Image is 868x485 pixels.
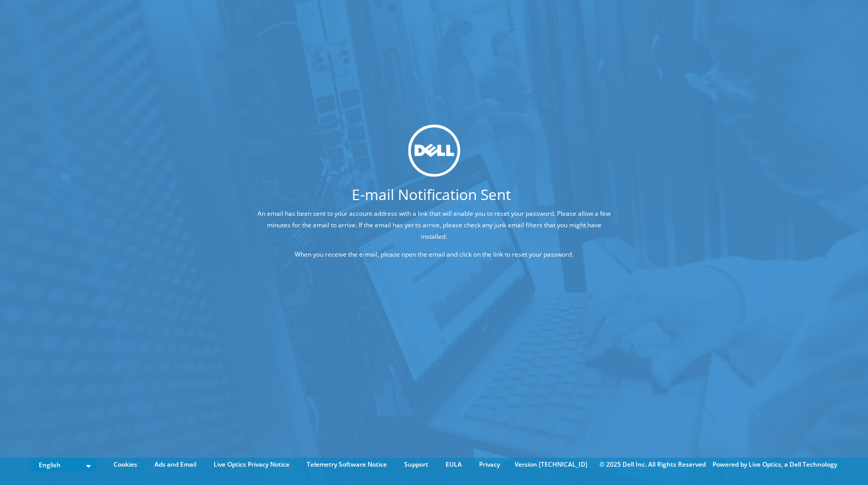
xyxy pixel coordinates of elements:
p: When you receive the e-mail, please open the email and click on the link to reset your password. [257,249,612,260]
p: An email has been sent to your account address with a link that will enable you to reset your pas... [257,208,612,242]
h1: E-mail Notification Sent [217,187,646,202]
li: © 2025 Dell Inc. All Rights Reserved [594,459,711,470]
li: Version [TECHNICAL_ID] [509,459,593,470]
a: EULA [438,459,470,470]
a: Support [396,459,436,470]
a: Ads and Email [147,459,204,470]
a: Cookies [106,459,145,470]
img: dell_svg_logo.svg [408,125,460,177]
a: Privacy [471,459,508,470]
a: Telemetry Software Notice [299,459,395,470]
a: Live Optics Privacy Notice [206,459,297,470]
li: Powered by Live Optics, a Dell Technology [713,459,837,470]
